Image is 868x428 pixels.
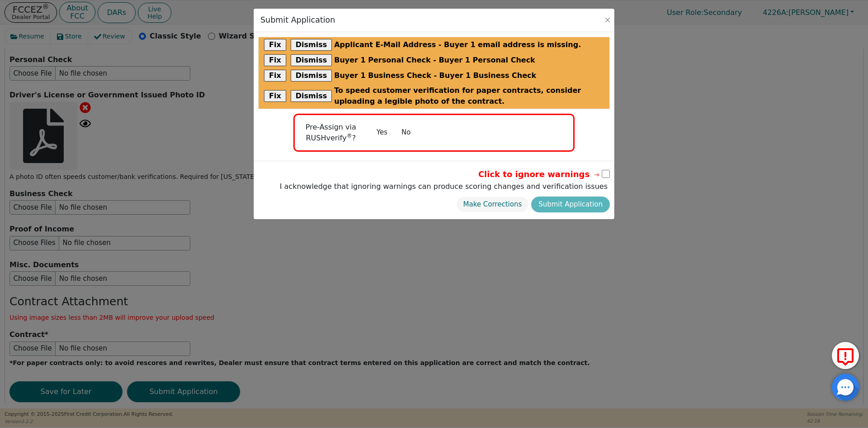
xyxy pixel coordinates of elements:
[334,85,604,107] span: To speed customer verification for paper contracts, consider uploading a legible photo of the con...
[264,39,286,51] button: Fix
[334,55,535,66] span: Buyer 1 Personal Check - Buyer 1 Personal Check
[478,168,601,180] span: Click to ignore warnings
[291,39,332,51] button: Dismiss
[291,90,332,102] button: Dismiss
[347,133,352,139] sup: ®
[334,70,536,81] span: Buyer 1 Business Check - Buyer 1 Business Check
[369,125,395,140] button: Yes
[264,70,286,82] button: Fix
[260,15,335,25] h3: Submit Application
[603,15,612,24] button: Close
[456,197,529,212] button: Make Corrections
[291,54,332,66] button: Dismiss
[278,181,610,192] label: I acknowledge that ignoring warnings can produce scoring changes and verification issues
[832,342,859,369] button: Report Error to FCC
[394,125,418,140] button: No
[264,54,286,66] button: Fix
[264,90,286,102] button: Fix
[291,70,332,82] button: Dismiss
[334,39,581,50] span: Applicant E-Mail Address - Buyer 1 email address is missing.
[306,123,356,142] span: Pre-Assign via RUSHverify ?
